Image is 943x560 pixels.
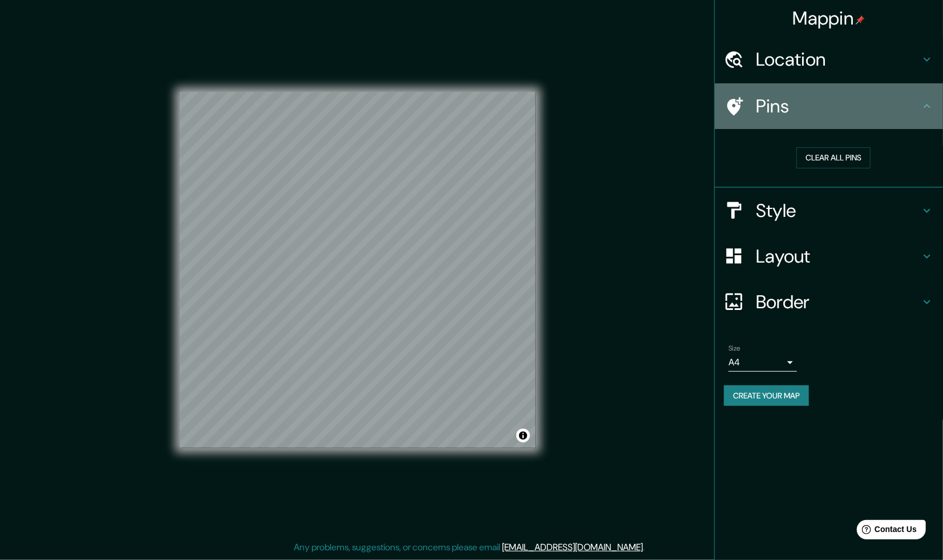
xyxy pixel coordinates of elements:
[715,233,943,279] div: Layout
[841,515,930,547] iframe: Help widget launcher
[856,15,865,25] img: pin-icon.png
[516,429,530,442] button: Toggle attribution
[715,188,943,233] div: Style
[180,92,536,448] canvas: Map
[756,95,920,118] h4: Pins
[647,541,649,554] div: .
[724,385,809,406] button: Create your map
[294,541,645,554] p: Any problems, suggestions, or concerns please email .
[796,147,871,168] button: Clear all pins
[756,291,920,313] h4: Border
[793,7,865,30] h4: Mappin
[729,343,740,353] label: Size
[715,37,943,82] div: Location
[645,541,647,554] div: .
[715,279,943,325] div: Border
[715,83,943,129] div: Pins
[756,199,920,222] h4: Style
[503,541,643,553] a: [EMAIL_ADDRESS][DOMAIN_NAME]
[729,353,797,372] div: A4
[756,48,920,71] h4: Location
[756,245,920,268] h4: Layout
